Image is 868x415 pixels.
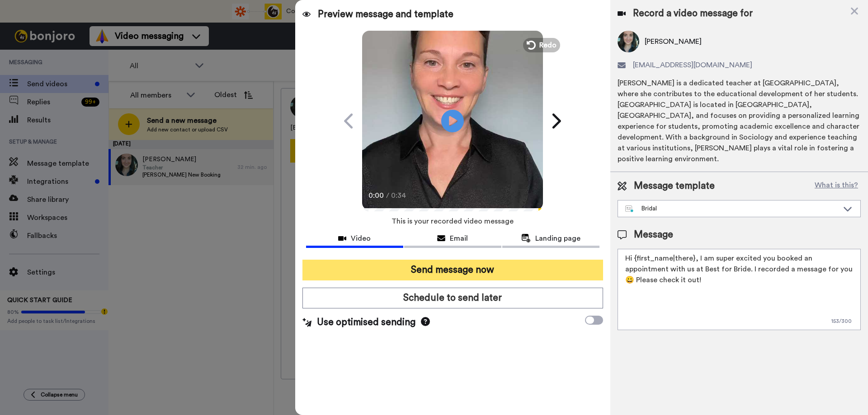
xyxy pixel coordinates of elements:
[625,205,634,213] img: nextgen-template.svg
[386,190,389,201] span: /
[302,260,603,280] button: Send message now
[392,211,514,231] span: This is your recorded video message
[812,179,861,193] button: What is this?
[618,249,861,330] textarea: Hi {first_name|there}, I am super excited you booked an appointment with us at Best for Bride. I ...
[625,204,839,213] div: Bridal
[302,288,603,308] button: Schedule to send later
[535,233,580,244] span: Landing page
[368,190,384,201] span: 0:00
[351,233,371,244] span: Video
[618,78,861,164] div: [PERSON_NAME] is a dedicated teacher at [GEOGRAPHIC_DATA], where she contributes to the education...
[634,228,673,242] span: Message
[450,233,468,244] span: Email
[317,316,415,329] span: Use optimised sending
[634,179,715,193] span: Message template
[391,190,407,201] span: 0:34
